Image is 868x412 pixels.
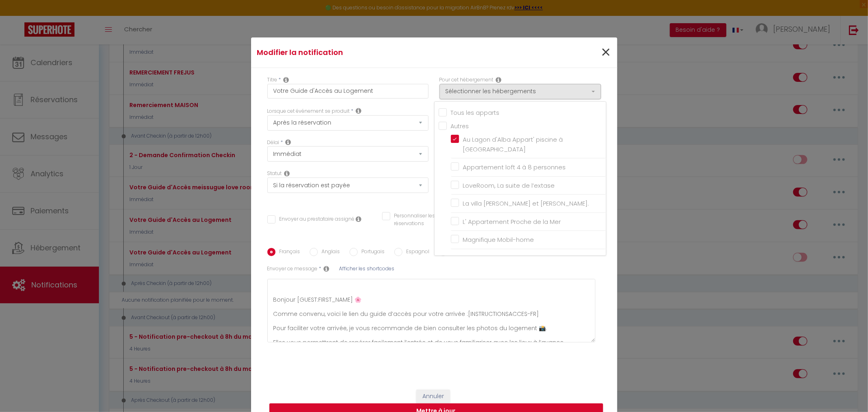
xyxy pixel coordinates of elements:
[463,135,563,153] span: Au Lagon d'Alba Appart' piscine à [GEOGRAPHIC_DATA]
[463,217,561,226] span: L' Appartement Proche de la Mer
[496,77,502,83] i: This Rental
[267,139,280,147] label: Délai
[601,44,611,61] button: Close
[601,40,611,65] span: ×
[339,265,395,272] span: Afficher les shortcodes
[356,216,362,222] i: Envoyer au prestataire si il est assigné
[275,248,300,257] label: Français
[257,47,490,58] h4: Modifier la notification
[356,107,362,114] i: Event Occur
[324,265,330,272] i: Sms
[318,248,340,257] label: Anglais
[463,181,555,190] span: LoveRoom, La suite de l’extase
[402,248,430,257] label: Espagnol
[358,248,385,257] label: Portugais
[439,76,494,84] label: Pour cet hébergement
[286,139,291,145] i: Action Time
[439,84,601,99] button: Sélectionner les hébergements
[284,77,289,83] i: Title
[267,265,318,273] label: Envoyer ce message
[416,390,450,403] button: Annuler
[267,170,282,178] label: Statut
[284,170,290,177] i: Booking status
[267,76,278,84] label: Titre
[267,107,350,115] label: Lorsque cet événement se produit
